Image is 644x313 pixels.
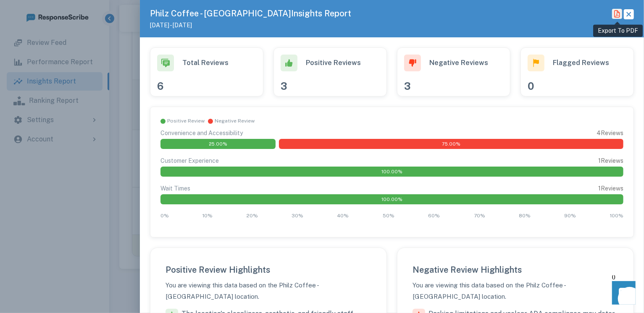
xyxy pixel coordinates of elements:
[150,20,351,31] h6: [DATE] - [DATE]
[281,80,287,93] h5: 3
[413,280,618,302] h6: You are viewing this data based on the Philz Coffee - [GEOGRAPHIC_DATA] location.
[279,139,624,149] div: 75.00%
[215,117,255,125] span: Negative Review
[610,212,623,220] span: 100%
[429,57,488,69] h6: Negative Reviews
[166,263,371,276] h6: Positive Review Highlights
[160,139,276,149] div: 25.00%
[160,129,243,137] p: Convenience and Accessibility
[624,9,634,19] button: Close
[157,80,163,93] h5: 6
[337,212,349,220] span: 40%
[597,129,623,137] p: 4 Reviews
[160,212,169,220] span: 0%
[598,156,623,165] p: 1 Reviews
[474,212,485,220] span: 70%
[160,194,623,204] div: 100.00%
[413,263,618,276] h6: Negative Review Highlights
[383,212,394,220] span: 50%
[166,280,371,302] h6: You are viewing this data based on the Philz Coffee - [GEOGRAPHIC_DATA] location.
[167,117,205,125] span: Positive Review
[150,7,351,20] h6: Philz Coffee - [GEOGRAPHIC_DATA] Insights Report
[182,57,229,69] h6: Total Reviews
[519,212,531,220] span: 80%
[404,80,410,93] h5: 3
[565,212,576,220] span: 90%
[160,184,190,193] p: Wait Times
[292,212,303,220] span: 30%
[528,80,534,93] h5: 0
[247,212,258,220] span: 20%
[553,57,609,69] h6: Flagged Reviews
[202,212,213,220] span: 10%
[428,212,440,220] span: 60%
[598,184,623,193] p: 1 Reviews
[306,57,361,69] h6: Positive Reviews
[160,156,219,165] p: Customer Experience
[160,167,623,177] div: 100.00%
[604,275,640,311] iframe: Front Chat
[593,25,643,37] div: Export To PDF
[612,9,622,19] button: Export To PDF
